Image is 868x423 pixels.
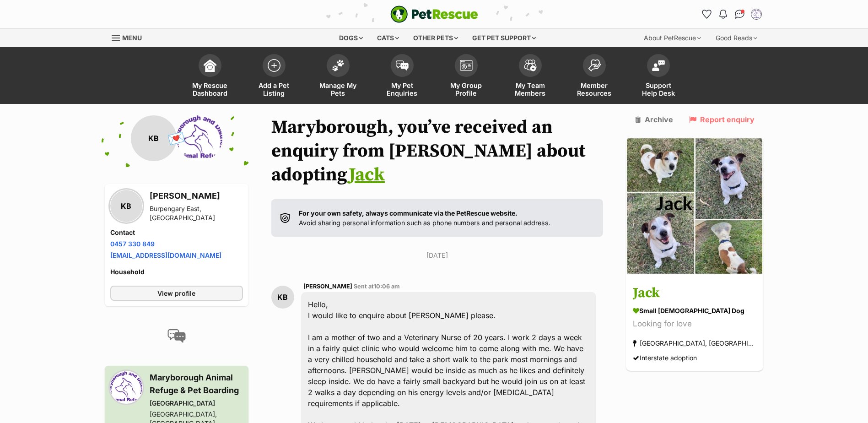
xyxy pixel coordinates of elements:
div: KB [271,286,294,309]
img: Jack [626,137,763,275]
h4: Contact [110,228,243,237]
p: Avoid sharing personal information such as phone numbers and personal address. [299,208,550,228]
div: Interstate adoption [633,352,697,364]
img: group-profile-icon-3fa3cf56718a62981997c0bc7e787c4b2cf8bcc04b72c1350f741eb67cf2f40e.svg [460,60,473,71]
a: View profile [110,286,243,301]
div: Get pet support [466,29,542,47]
a: My Group Profile [434,49,498,104]
div: KB [131,115,177,161]
a: [EMAIL_ADDRESS][DOMAIN_NAME] [110,251,221,259]
h4: Household [110,267,243,277]
a: My Rescue Dashboard [178,49,242,104]
span: Add a Pet Listing [253,81,295,97]
a: My Pet Enquiries [370,49,434,104]
a: Support Help Desk [626,49,690,104]
img: Maryborough Animal Refuge & Pet Boarding profile pic [752,10,761,19]
img: manage-my-pets-icon-02211641906a0b7f246fdf0571729dbe1e7629f14944591b6c1af311fb30b64b.svg [332,60,345,71]
span: Sent at [354,283,400,290]
div: [GEOGRAPHIC_DATA] [150,399,243,408]
h1: Maryborough, you’ve received an enquiry from [PERSON_NAME] about adopting [271,115,604,187]
div: small [DEMOGRAPHIC_DATA] Dog [633,306,756,316]
span: My Team Members [510,81,551,97]
a: Menu [112,29,148,45]
h3: [PERSON_NAME] [150,190,243,202]
img: dashboard-icon-eb2f2d2d3e046f16d808141f083e7271f6b2e854fb5c12c21221c1fb7104beca.svg [204,59,216,72]
span: View profile [157,288,195,298]
div: Looking for love [633,318,756,331]
span: Support Help Desk [638,81,679,97]
button: My account [749,7,764,22]
p: [DATE] [271,250,604,260]
div: KB [110,190,142,222]
a: Jack small [DEMOGRAPHIC_DATA] Dog Looking for love [GEOGRAPHIC_DATA], [GEOGRAPHIC_DATA] Interstat... [626,277,763,371]
span: [PERSON_NAME] [303,283,352,290]
span: Menu [122,34,142,42]
h3: Maryborough Animal Refuge & Pet Boarding [150,371,243,397]
a: Jack [349,163,385,186]
strong: For your own safety, always communicate via the PetRescue website. [299,209,518,217]
img: conversation-icon-4a6f8262b818ee0b60e3300018af0b2d0b884aa5de6e9bcb8d3d4eeb1a70a7c4.svg [167,329,186,343]
a: Add a Pet Listing [242,49,306,104]
span: Manage My Pets [318,81,359,97]
div: About PetRescue [637,29,707,47]
div: Good Reads [709,29,764,47]
span: 10:06 am [374,283,400,290]
img: member-resources-icon-8e73f808a243e03378d46382f2149f9095a855e16c252ad45f914b54edf8863c.svg [588,59,601,71]
img: pet-enquiries-icon-7e3ad2cf08bfb03b45e93fb7055b45f3efa6380592205ae92323e6603595dc1f.svg [396,60,409,70]
img: Maryborough Animal Refuge profile pic [177,115,222,161]
img: team-members-icon-5396bd8760b3fe7c0b43da4ab00e1e3bb1a5d9ba89233759b79545d2d3fc5d0d.svg [524,60,537,71]
a: My Team Members [498,49,562,104]
ul: Account quick links [700,7,764,22]
span: My Pet Enquiries [382,81,423,97]
img: logo-e224e6f780fb5917bec1dbf3a21bbac754714ae5b6737aabdf751b685950b380.svg [390,5,478,23]
a: Member Resources [562,49,626,104]
img: help-desk-icon-fdf02630f3aa405de69fd3d07c3f3aa587a6932b1a1747fa1d2bba05be0121f9.svg [652,60,665,71]
a: Favourites [700,7,714,22]
a: Archive [635,115,673,124]
h3: Jack [633,283,756,304]
button: Notifications [716,7,731,22]
a: Report enquiry [689,115,755,124]
a: PetRescue [390,5,478,23]
span: My Rescue Dashboard [189,81,231,97]
a: Conversations [733,7,747,22]
a: 0457 330 849 [110,240,155,248]
div: Dogs [333,29,369,47]
span: My Group Profile [446,81,487,97]
a: Manage My Pets [306,49,370,104]
div: Other pets [407,29,464,47]
img: chat-41dd97257d64d25036548639549fe6c8038ab92f7586957e7f3b1b290dea8141.svg [735,10,744,19]
span: 💌 [166,129,187,148]
div: Cats [371,29,405,47]
img: notifications-46538b983faf8c2785f20acdc204bb7945ddae34d4c08c2a6579f10ce5e182be.svg [719,10,727,19]
img: Maryborough Animal Refuge profile pic [110,371,142,403]
div: [GEOGRAPHIC_DATA], [GEOGRAPHIC_DATA] [633,337,756,350]
span: Member Resources [574,81,615,97]
div: Burpengary East, [GEOGRAPHIC_DATA] [150,204,243,222]
img: add-pet-listing-icon-0afa8454b4691262ce3f59096e99ab1cd57d4a30225e0717b998d2c9b9846f56.svg [268,59,280,72]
